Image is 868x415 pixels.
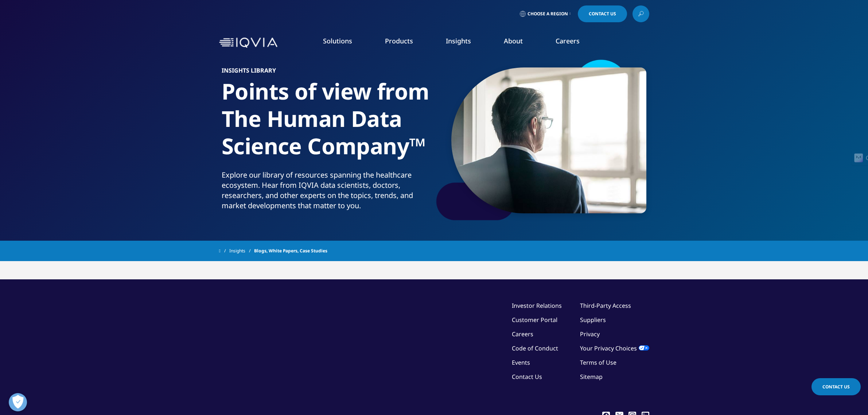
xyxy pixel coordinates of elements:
span: Choose a Region [528,11,568,17]
a: Terms of Use [580,358,616,366]
a: Your Privacy Choices [580,344,649,352]
a: Privacy [580,330,600,338]
img: gettyimages-994519422-900px.jpg [451,67,646,213]
a: Third-Party Access [580,302,631,310]
a: Contact Us [578,5,627,22]
a: Products [385,36,413,45]
a: Customer Portal [512,316,557,324]
a: Contact Us [811,378,861,395]
a: Investor Relations [512,302,562,310]
a: Code of Conduct [512,344,558,352]
a: Insights [229,244,254,257]
a: Events [512,358,530,366]
a: Contact Us [512,373,542,381]
a: Careers [512,330,533,338]
p: Explore our library of resources spanning the healthcare ecosystem. Hear from IQVIA data scientis... [222,170,431,215]
a: Careers [556,36,580,45]
a: Sitemap [580,373,603,381]
a: Insights [446,36,471,45]
img: IQVIA Healthcare Information Technology and Pharma Clinical Research Company [219,38,277,48]
a: About [504,36,523,45]
a: Solutions [323,36,352,45]
a: Suppliers [580,316,606,324]
span: Blogs, White Papers, Case Studies [254,244,327,257]
nav: Primary [280,26,649,60]
h1: Points of view from The Human Data Science Company™ [222,78,431,170]
span: Contact Us [589,12,616,16]
h6: Insights Library [222,67,431,78]
span: Contact Us [822,384,850,390]
button: Open Preferences [9,393,27,411]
